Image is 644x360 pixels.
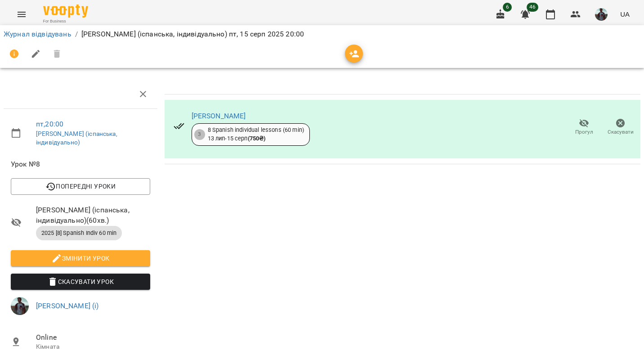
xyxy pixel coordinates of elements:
[595,8,608,21] img: 59b3f96857d6e12ecac1e66404ff83b3.JPG
[36,120,63,128] a: пт , 20:00
[18,276,143,287] span: Скасувати Урок
[4,29,640,40] nav: breadcrumb
[18,253,143,264] span: Змінити урок
[11,4,32,25] button: Menu
[4,30,72,38] a: Журнал відвідувань
[503,3,512,12] span: 6
[11,297,29,315] img: 59b3f96857d6e12ecac1e66404ff83b3.JPG
[192,112,246,120] a: [PERSON_NAME]
[575,128,593,136] span: Прогул
[18,181,143,192] span: Попередні уроки
[36,205,150,226] span: [PERSON_NAME] (іспанська, індивідуально) ( 60 хв. )
[11,274,150,290] button: Скасувати Урок
[43,18,88,24] span: For Business
[620,9,630,19] span: UA
[36,301,99,310] a: [PERSON_NAME] (і)
[75,29,78,40] li: /
[617,6,633,22] button: UA
[43,4,88,18] img: Voopty Logo
[11,250,150,266] button: Змінити урок
[248,135,266,142] b: ( 750 ₴ )
[566,115,602,140] button: Прогул
[36,332,150,343] span: Online
[527,3,538,12] span: 46
[11,178,150,194] button: Попередні уроки
[36,229,122,237] span: 2025 [8] Spanish Indiv 60 min
[602,115,639,140] button: Скасувати
[11,159,150,170] span: Урок №8
[36,342,150,351] p: Кімната
[608,128,634,136] span: Скасувати
[81,29,304,40] p: [PERSON_NAME] (іспанська, індивідуально) пт, 15 серп 2025 20:00
[194,129,205,140] div: 3
[208,126,304,143] div: 8 Spanish individual lessons (60 min) 13 лип - 15 серп
[36,130,117,146] a: [PERSON_NAME] (іспанська, індивідуально)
